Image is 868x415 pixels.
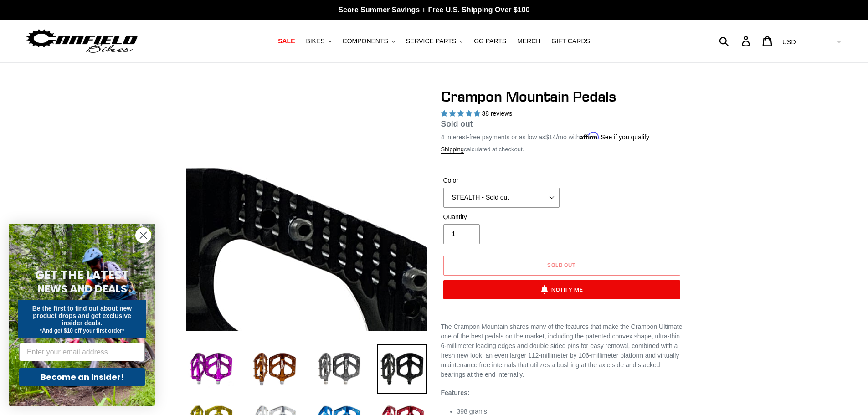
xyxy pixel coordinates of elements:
p: The Crampon Mountain shares many of the features that make the Crampon Ultimate one of the best p... [441,322,683,379]
a: Shipping [441,146,464,154]
img: Load image into Gallery viewer, purple [186,344,236,394]
button: BIKES [301,35,336,47]
span: BIKES [306,37,324,45]
h1: Crampon Mountain Pedals [441,88,683,105]
span: GIFT CARDS [551,37,590,45]
img: Load image into Gallery viewer, grey [313,344,364,394]
span: 38 reviews [482,110,512,117]
span: Sold out [441,119,473,128]
span: GET THE LATEST [35,267,129,283]
button: COMPONENTS [338,35,400,47]
span: COMPONENTS [343,37,388,45]
div: calculated at checkout. [441,145,683,154]
input: Enter your email address [19,343,145,361]
a: MERCH [513,35,545,47]
button: Sold out [443,256,680,276]
a: SALE [273,35,299,47]
a: GIFT CARDS [547,35,595,47]
button: Notify Me [443,280,680,299]
span: Sold out [547,261,576,268]
span: MERCH [517,37,540,45]
img: Load image into Gallery viewer, bronze [250,344,300,394]
button: Become an Insider! [19,368,145,386]
input: Search [724,31,747,51]
span: 4.97 stars [441,110,482,117]
span: Affirm [580,132,599,140]
strong: Features: [441,389,470,396]
a: See if you qualify - Learn more about Affirm Financing (opens in modal) [601,133,649,141]
span: SERVICE PARTS [406,37,456,45]
img: Load image into Gallery viewer, stealth [377,344,427,394]
span: *And get $10 off your first order* [40,328,124,334]
label: Color [443,176,560,185]
button: SERVICE PARTS [401,35,467,47]
p: 4 interest-free payments or as low as /mo with . [441,130,650,142]
img: Canfield Bikes [25,27,139,56]
span: NEWS AND DEALS [37,282,127,296]
span: SALE [278,37,295,45]
span: Be the first to find out about new product drops and get exclusive insider deals. [32,305,132,327]
a: GG PARTS [469,35,511,47]
label: Quantity [443,212,560,222]
span: GG PARTS [474,37,506,45]
span: $14 [545,133,556,141]
button: Close dialog [135,227,151,243]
